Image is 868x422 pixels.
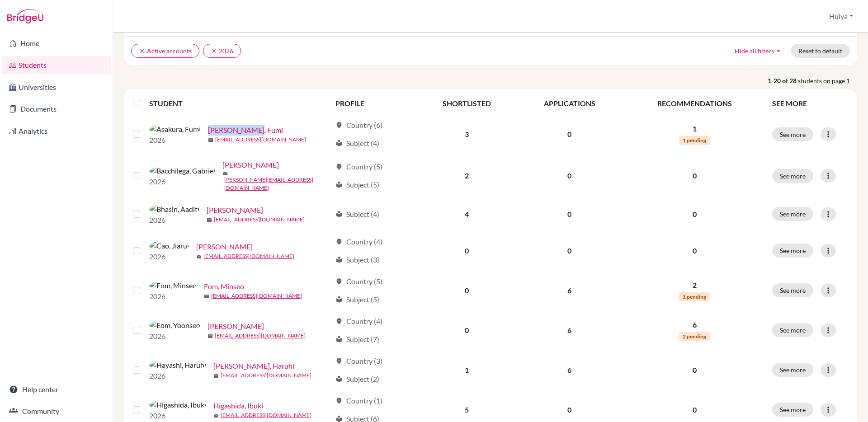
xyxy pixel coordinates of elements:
a: [PERSON_NAME] [208,321,264,332]
p: 2026 [149,215,199,225]
div: Country (6) [335,120,382,131]
div: Country (5) [335,161,382,172]
a: [PERSON_NAME], Fumi [208,125,283,136]
a: Students [2,56,111,74]
p: 1 [628,123,761,134]
img: Eom, Yoonseo [149,320,200,331]
span: mail [213,413,219,418]
button: See more [772,403,813,417]
div: Subject (5) [335,179,379,190]
div: Subject (3) [335,254,379,265]
span: 2 pending [679,332,710,341]
img: Asakura, Fumi [149,124,201,135]
td: 0 [517,114,622,154]
button: See more [772,363,813,377]
span: mail [222,171,228,176]
span: location_on [335,122,343,129]
a: [PERSON_NAME] [196,241,253,252]
i: clear [139,48,145,54]
th: APPLICATIONS [517,93,622,114]
p: 0 [628,245,761,256]
p: 2026 [149,410,206,421]
div: Subject (2) [335,374,379,384]
a: Help center [2,380,111,399]
button: See more [772,323,813,337]
div: Subject (4) [335,209,379,220]
th: PROFILE [330,93,417,114]
button: See more [772,283,813,297]
a: [EMAIL_ADDRESS][DOMAIN_NAME] [203,252,294,260]
a: Documents [2,100,111,118]
th: STUDENT [149,93,330,114]
td: 0 [417,271,517,310]
a: Eom, Minseo [204,281,244,292]
td: 0 [517,154,622,197]
p: 2026 [149,135,201,145]
i: clear [211,48,217,54]
span: local_library [335,296,343,303]
button: Hulya [825,8,857,25]
span: location_on [335,163,343,170]
td: 6 [517,350,622,390]
a: [EMAIL_ADDRESS][DOMAIN_NAME] [214,216,305,224]
span: location_on [335,357,343,365]
div: Subject (7) [335,334,379,345]
a: [EMAIL_ADDRESS][DOMAIN_NAME] [215,136,306,144]
th: SHORTLISTED [417,93,517,114]
a: Universities [2,78,111,96]
p: 2026 [149,370,206,381]
p: 0 [628,365,761,375]
span: local_library [335,181,343,188]
div: Country (3) [335,356,382,366]
span: Hide all filters [735,47,774,55]
img: Bhasin, Aaditi [149,204,199,215]
span: mail [208,137,213,143]
span: local_library [335,375,343,383]
span: mail [204,294,209,299]
p: 0 [628,170,761,181]
strong: 1-20 of 28 [768,76,798,85]
td: 0 [517,231,622,271]
span: students on page 1 [798,76,857,85]
p: 2026 [149,291,197,302]
span: mail [196,254,202,259]
span: mail [207,217,212,223]
span: mail [208,333,213,339]
span: 1 pending [679,292,710,301]
a: Community [2,402,111,420]
span: location_on [335,278,343,285]
img: Hayashi, Haruhi [149,360,206,370]
a: Analytics [2,122,111,140]
span: local_library [335,256,343,263]
div: Country (4) [335,316,382,327]
th: RECOMMENDATIONS [623,93,767,114]
button: Reset to default [791,44,850,58]
a: [PERSON_NAME] [207,205,263,216]
p: 2026 [149,176,215,187]
span: local_library [335,336,343,343]
span: location_on [335,318,343,325]
span: local_library [335,211,343,218]
div: Country (1) [335,395,382,406]
span: location_on [335,238,343,245]
i: arrow_drop_up [774,46,783,55]
a: [EMAIL_ADDRESS][DOMAIN_NAME] [221,371,311,380]
button: clearActive accounts [131,44,199,58]
button: clear2026 [203,44,241,58]
td: 0 [417,310,517,350]
img: Cao, Jiarui [149,240,189,251]
button: Hide all filtersarrow_drop_up [727,44,791,58]
a: [PERSON_NAME], Haruhi [213,361,294,371]
p: 0 [628,209,761,220]
img: Higashida, Ibuki [149,399,206,410]
p: 2026 [149,331,200,342]
button: See more [772,244,813,258]
img: Bacchilega, Gabriel [149,165,215,176]
a: Higashida, Ibuki [213,400,263,411]
td: 6 [517,310,622,350]
td: 4 [417,197,517,231]
td: 1 [417,350,517,390]
a: Home [2,34,111,52]
p: 6 [628,319,761,330]
a: [EMAIL_ADDRESS][DOMAIN_NAME] [211,292,302,300]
